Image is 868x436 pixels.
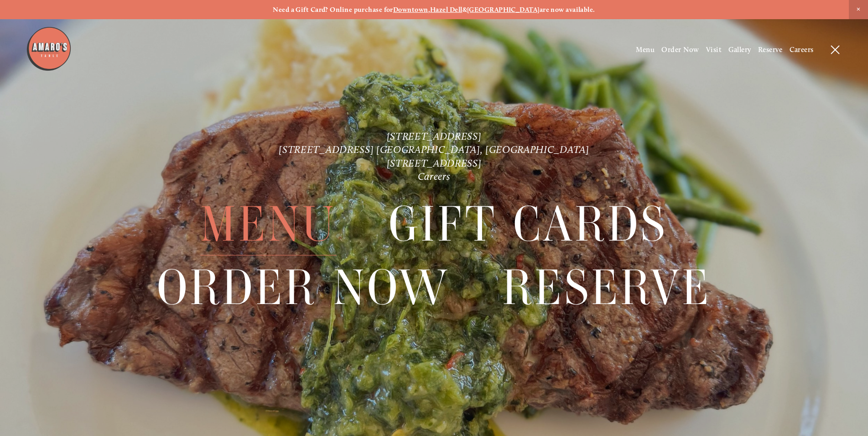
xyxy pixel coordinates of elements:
a: Menu [200,193,336,255]
a: Hazel Dell [430,5,463,14]
a: Careers [790,45,814,54]
img: Amaro's Table [26,26,72,72]
span: Gift Cards [389,193,668,256]
strong: are now available. [540,5,595,14]
strong: & [463,5,467,14]
a: [GEOGRAPHIC_DATA] [467,5,540,14]
a: [STREET_ADDRESS] [GEOGRAPHIC_DATA], [GEOGRAPHIC_DATA] [279,143,589,156]
a: [STREET_ADDRESS] [387,130,482,142]
a: Gift Cards [389,193,668,255]
strong: , [428,5,430,14]
strong: Need a Gift Card? Online purchase for [273,5,393,14]
a: Visit [706,45,722,54]
a: Careers [418,170,451,183]
a: Downtown [393,5,428,14]
a: Order Now [157,256,450,319]
a: [STREET_ADDRESS] [387,157,482,169]
a: Reserve [758,45,782,54]
a: Gallery [728,45,751,54]
span: Menu [200,193,336,256]
a: Order Now [661,45,699,54]
a: Menu [636,45,655,54]
a: Reserve [502,256,711,319]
